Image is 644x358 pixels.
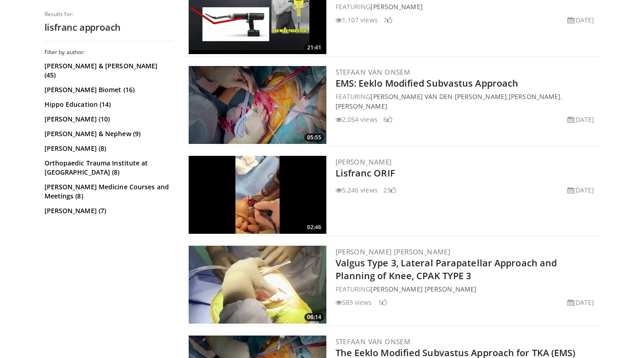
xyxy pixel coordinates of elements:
h2: lisfranc approach [45,22,173,33]
span: 02:46 [304,223,324,231]
div: FEATURING [336,2,598,11]
img: e0e11e79-22c3-426b-b8cb-9aa531e647cc.300x170_q85_crop-smart_upscale.jpg [189,246,326,324]
a: [PERSON_NAME] [336,157,392,166]
a: [PERSON_NAME] [370,2,422,11]
li: 7 [383,15,392,25]
li: 23 [383,185,396,195]
span: 06:14 [304,313,324,321]
a: EMS: Eeklo Modified Subvastus Approach [336,77,519,89]
li: 6 [383,115,392,124]
li: 583 views [336,297,372,307]
a: [PERSON_NAME] [PERSON_NAME] [336,247,451,256]
img: 808cc65d-1898-42b4-bfa2-c384e2472b59.300x170_q85_crop-smart_upscale.jpg [189,66,326,144]
li: 2,054 views [336,115,378,124]
a: [PERSON_NAME] & Nephew (9) [45,129,171,138]
li: 1,107 views [336,15,378,25]
a: stefaan van onsem [336,337,411,346]
a: 02:46 [189,156,326,234]
a: [PERSON_NAME] Biomet (16) [45,85,171,94]
li: [DATE] [567,297,594,307]
li: [DATE] [567,115,594,124]
a: [PERSON_NAME] Medicine Courses and Meetings (8) [45,182,171,201]
div: FEATURING [336,284,598,294]
p: Results for: [45,11,173,18]
a: [PERSON_NAME] [PERSON_NAME] [370,285,476,293]
a: Orthopaedic Trauma Institute at [GEOGRAPHIC_DATA] (8) [45,159,171,177]
a: Hippo Education (14) [45,100,171,109]
span: 21:41 [304,44,324,52]
a: [PERSON_NAME] (10) [45,115,171,124]
h3: Filter by author: [45,49,173,56]
a: 06:14 [189,246,326,324]
li: 5,246 views [336,185,378,195]
li: [DATE] [567,185,594,195]
a: Valgus Type 3, Lateral Parapatellar Approach and Planning of Knee, CPAK TYPE 3 [336,257,557,282]
img: d4ee34a5-732f-45a1-83ce-5515d927f9bb.300x170_q85_crop-smart_upscale.jpg [189,156,326,234]
div: FEATURING , , [336,92,598,111]
a: 05:55 [189,66,326,144]
li: [DATE] [567,15,594,25]
a: Lisfranc ORIF [336,167,395,179]
a: [PERSON_NAME] [509,92,560,101]
a: [PERSON_NAME] VAN DEN [PERSON_NAME] [370,92,507,101]
a: [PERSON_NAME] [336,102,387,110]
li: 1 [378,297,387,307]
a: [PERSON_NAME] (7) [45,206,171,215]
a: [PERSON_NAME] & [PERSON_NAME] (45) [45,61,171,80]
a: stefaan van onsem [336,67,411,77]
a: [PERSON_NAME] (8) [45,144,171,153]
span: 05:55 [304,133,324,142]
